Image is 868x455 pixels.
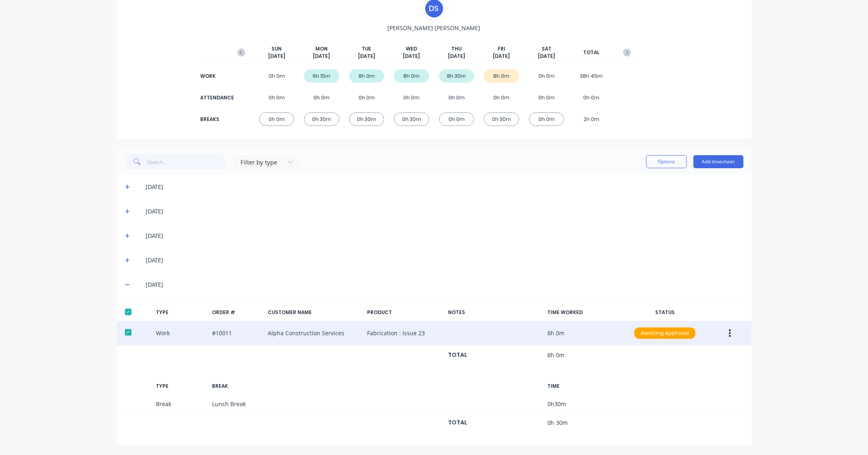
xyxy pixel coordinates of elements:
div: WORK [201,73,233,80]
span: [DATE] [538,53,555,60]
div: 0h 0m [484,91,519,104]
div: [DATE] [146,182,743,191]
div: 8h 0m [349,69,385,83]
span: [DATE] [313,53,330,60]
span: WED [406,45,417,53]
div: 0h 30m [484,112,519,126]
span: TOTAL [583,49,599,56]
div: TIME [547,382,621,390]
div: 0h 0m [259,112,295,126]
div: 0h 0m [349,91,385,104]
span: FRI [498,45,505,53]
span: [DATE] [493,53,510,60]
div: STATUS [628,309,702,316]
div: 0h 0m [259,69,295,83]
div: BREAKS [201,116,233,123]
span: [DATE] [268,53,285,60]
div: ATTENDANCE [201,94,233,101]
div: TYPE [156,382,206,390]
div: ORDER # [212,309,262,316]
div: 0h 30m [394,112,429,126]
div: NOTES [448,309,541,316]
div: 8h 0m [484,69,519,83]
div: 0h 30m [304,112,339,126]
input: Search... [147,154,227,170]
div: [DATE] [146,207,743,216]
div: PRODUCT [367,309,441,316]
div: TYPE [156,309,206,316]
div: 0h 30m [349,112,385,126]
div: [DATE] [146,256,743,265]
span: TUE [362,45,371,53]
div: BREAK [212,382,262,390]
span: [DATE] [448,53,465,60]
div: 8h 30m [439,69,474,83]
div: 0h 0m [529,112,564,126]
div: Awaiting Approval [634,328,695,339]
div: 6h 15m [304,69,339,83]
div: 0h 0m [304,91,339,104]
button: Options [646,155,687,168]
div: 8h 0m [394,69,429,83]
span: [DATE] [358,53,375,60]
div: 38h 45m [574,69,609,83]
span: [PERSON_NAME] [PERSON_NAME] [388,24,481,32]
span: [DATE] [403,53,420,60]
div: 2h 0m [574,112,609,126]
div: 0h 0m [439,91,474,104]
span: MON [315,45,328,53]
span: SAT [542,45,551,53]
div: 0h 0m [574,91,609,104]
div: 0h 0m [394,91,429,104]
div: 0h 0m [529,69,564,83]
span: SUN [271,45,282,53]
div: 0h 0m [439,112,474,126]
button: Add timesheet [693,155,743,168]
div: 0h 0m [529,91,564,104]
div: [DATE] [146,231,743,240]
div: 0h 0m [259,91,295,104]
span: THU [451,45,461,53]
div: [DATE] [146,280,743,289]
div: CUSTOMER NAME [268,309,361,316]
div: TIME WORKED [547,309,621,316]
